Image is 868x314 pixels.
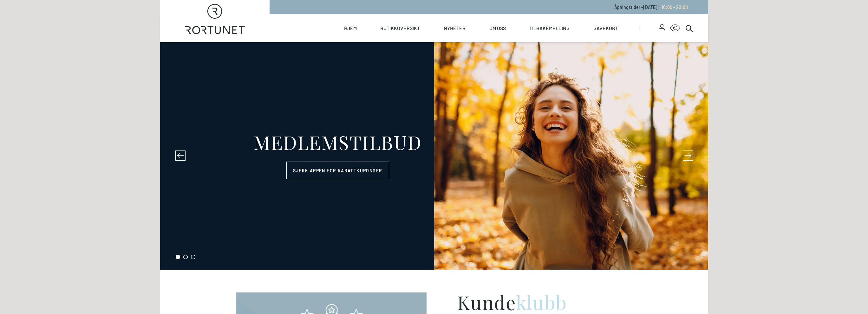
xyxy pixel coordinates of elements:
span: | [639,14,659,42]
a: Gavekort [593,14,618,42]
a: 10:00 - 20:00 [659,4,688,10]
p: Åpningstider - [DATE] : [614,4,688,10]
a: Nyheter [444,14,466,42]
div: slide 1 of 3 [160,42,708,270]
a: Hjem [344,14,357,42]
span: 10:00 - 20:00 [662,4,688,10]
a: Butikkoversikt [380,14,420,42]
a: Tilbakemelding [529,14,570,42]
button: Open Accessibility Menu [670,23,680,33]
div: MEDLEMSTILBUD [253,132,422,151]
h2: Kunde [457,292,632,311]
a: Sjekk appen for rabattkuponger [286,162,389,179]
a: Om oss [489,14,506,42]
section: carousel-slider [160,42,708,270]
